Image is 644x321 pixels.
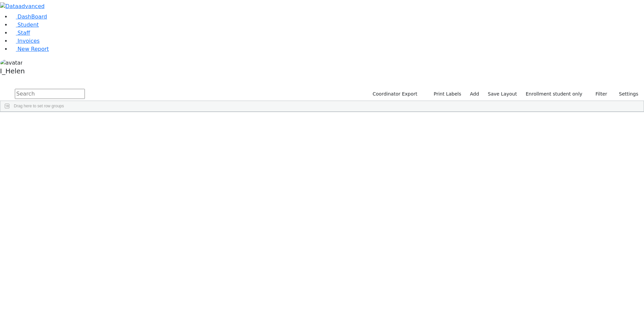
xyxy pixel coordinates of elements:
[368,89,420,99] button: Coordinator Export
[18,13,47,20] span: DashBoard
[14,104,64,108] span: Drag here to set row groups
[426,89,464,99] button: Print Labels
[11,30,30,36] a: Staff
[11,13,47,20] a: DashBoard
[11,38,40,44] a: Invoices
[18,46,49,52] span: New Report
[467,89,482,99] a: Add
[485,89,520,99] button: Save Layout
[11,46,49,52] a: New Report
[18,22,39,28] span: Student
[523,89,585,99] label: Enrollment student only
[18,30,30,36] span: Staff
[587,89,610,99] button: Filter
[610,89,641,99] button: Settings
[15,89,85,99] input: Search
[11,22,39,28] a: Student
[18,38,40,44] span: Invoices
